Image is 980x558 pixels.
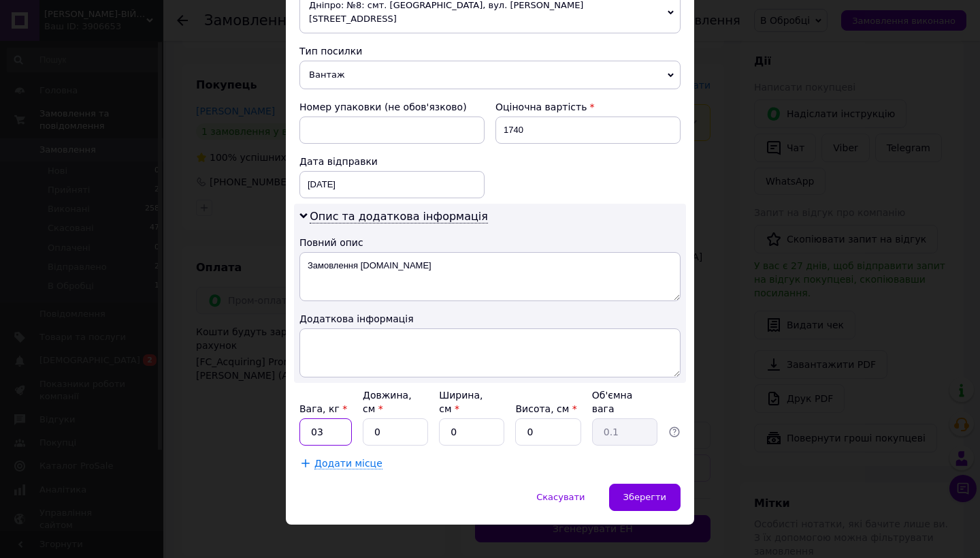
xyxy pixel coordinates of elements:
div: Дата відправки [299,155,485,168]
div: Оціночна вартість [495,100,681,114]
div: Повний опис [299,236,681,249]
span: Вантаж [299,61,681,89]
label: Ширина, см [439,390,483,414]
span: Зберегти [623,492,666,502]
div: Номер упаковки (не обов'язково) [299,100,485,114]
textarea: Замовлення [DOMAIN_NAME] [299,252,681,301]
label: Вага, кг [299,403,347,414]
div: Об'ємна вага [592,388,657,416]
span: Тип посилки [299,46,362,57]
span: Опис та додаткова інформація [310,210,488,223]
div: Додаткова інформація [299,312,681,326]
span: Додати місце [314,458,382,469]
span: Скасувати [536,492,585,502]
label: Довжина, см [363,390,412,414]
label: Висота, см [515,403,576,414]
